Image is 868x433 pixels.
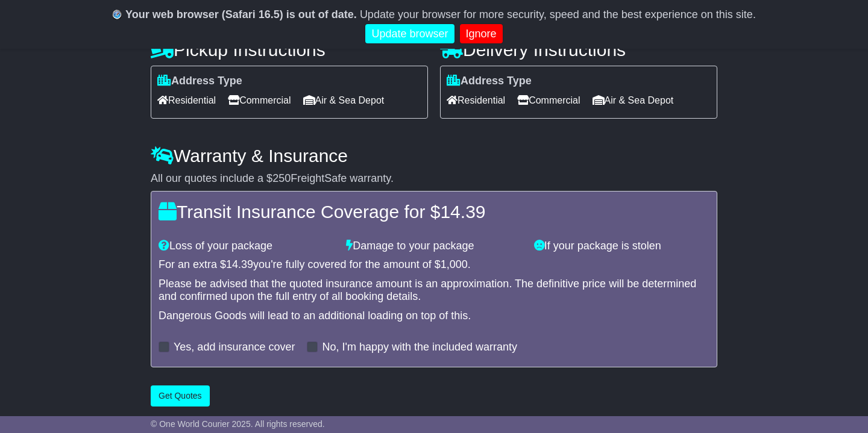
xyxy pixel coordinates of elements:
[151,172,717,185] div: All our quotes include a $ FreightSafe warranty.
[460,24,503,44] a: Ignore
[365,24,454,44] a: Update browser
[151,419,325,429] span: © One World Courier 2025. All rights reserved.
[226,258,253,270] span: 14.39
[447,75,532,88] label: Address Type
[441,258,468,270] span: 1,000
[125,8,357,20] b: Your web browser (Safari 16.5) is out of date.
[151,146,717,166] h4: Warranty & Insurance
[174,341,295,354] label: Yes, add insurance cover
[517,91,580,110] span: Commercial
[593,91,674,110] span: Air & Sea Depot
[153,240,340,253] div: Loss of your package
[151,40,428,60] h4: Pickup Instructions
[159,258,709,272] div: For an extra $ you're fully covered for the amount of $ .
[322,341,517,354] label: No, I'm happy with the included warranty
[157,75,242,88] label: Address Type
[151,385,210,407] button: Get Quotes
[528,240,715,253] div: If your package is stolen
[272,172,291,184] span: 250
[157,91,216,110] span: Residential
[360,8,756,20] span: Update your browser for more security, speed and the best experience on this site.
[440,202,485,222] span: 14.39
[159,202,709,222] h4: Transit Insurance Coverage for $
[228,91,291,110] span: Commercial
[159,310,709,323] div: Dangerous Goods will lead to an additional loading on top of this.
[340,240,527,253] div: Damage to your package
[440,40,717,60] h4: Delivery Instructions
[303,91,385,110] span: Air & Sea Depot
[447,91,505,110] span: Residential
[159,278,709,304] div: Please be advised that the quoted insurance amount is an approximation. The definitive price will...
